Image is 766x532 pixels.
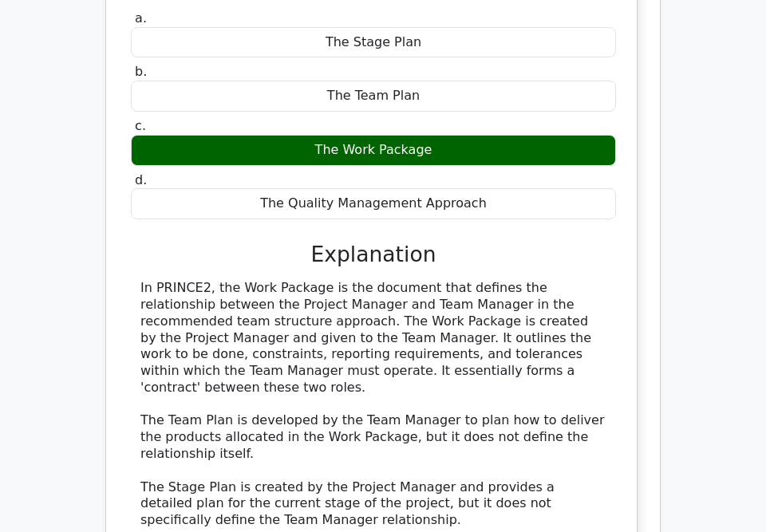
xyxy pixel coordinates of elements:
div: The Team Plan [131,81,616,112]
span: d. [135,172,147,187]
span: a. [135,10,147,26]
div: The Stage Plan [131,27,616,58]
div: The Work Package [131,135,616,166]
span: b. [135,64,147,79]
h3: Explanation [140,242,606,267]
div: The Quality Management Approach [131,188,616,219]
span: c. [135,118,146,133]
